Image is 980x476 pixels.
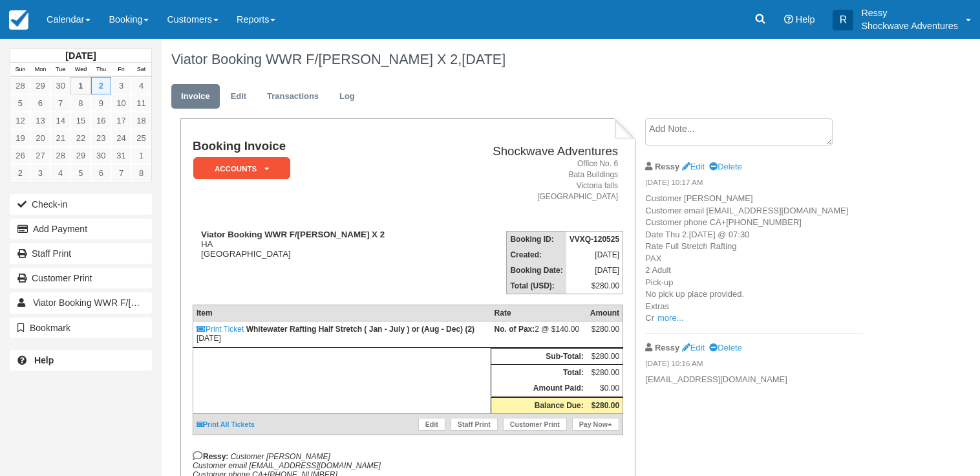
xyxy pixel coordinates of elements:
[10,194,152,215] button: Check-in
[784,15,793,24] i: Help
[131,147,151,164] a: 1
[587,380,623,397] td: $0.00
[861,6,958,19] p: Ressy
[30,129,50,147] a: 20
[131,129,151,147] a: 25
[491,365,587,381] th: Total:
[91,63,111,77] th: Thu
[10,350,152,371] a: Help
[10,112,30,129] a: 12
[10,63,30,77] th: Sun
[491,305,587,321] th: Rate
[30,77,50,94] a: 29
[30,147,50,164] a: 27
[50,164,70,182] a: 4
[91,94,111,112] a: 9
[193,230,445,259] div: HA [GEOGRAPHIC_DATA]
[111,94,131,112] a: 10
[193,157,290,180] em: ACCOUNTS
[9,10,28,30] img: checkfront-main-nav-mini-logo.png
[566,278,623,294] td: $280.00
[491,397,587,414] th: Balance Due:
[709,162,741,171] a: Delete
[645,193,863,325] p: Customer [PERSON_NAME] Customer email [EMAIL_ADDRESS][DOMAIN_NAME] Customer phone CA+[PHONE_NUMBE...
[587,349,623,365] td: $280.00
[171,84,220,109] a: Invoice
[30,63,50,77] th: Mon
[246,325,474,334] strong: Whitewater Rafting Half Stretch ( Jan - July ) or (Aug - Dec) (2)
[330,84,365,109] a: Log
[33,297,219,308] span: Viator Booking WWR F/[PERSON_NAME] X 2
[131,112,151,129] a: 18
[171,52,887,67] h1: Viator Booking WWR F/[PERSON_NAME] X 2,
[507,247,566,263] th: Created:
[796,14,815,25] span: Help
[861,19,958,32] p: Shockwave Adventures
[70,129,91,147] a: 22
[645,177,863,191] em: [DATE] 10:17 AM
[30,112,50,129] a: 13
[709,343,741,352] a: Delete
[491,349,587,365] th: Sub-Total:
[34,355,54,365] b: Help
[50,147,70,164] a: 28
[70,164,91,182] a: 5
[591,401,619,410] strong: $280.00
[10,147,30,164] a: 26
[197,325,244,334] a: Print Ticket
[682,343,705,352] a: Edit
[10,94,30,112] a: 5
[257,84,328,109] a: Transactions
[590,325,619,344] div: $280.00
[111,77,131,94] a: 3
[495,325,535,334] strong: No. of Pax
[197,420,255,428] a: Print All Tickets
[10,268,152,288] a: Customer Print
[50,129,70,147] a: 21
[193,305,491,321] th: Item
[70,63,91,77] th: Wed
[193,140,445,153] h1: Booking Invoice
[491,380,587,397] th: Amount Paid:
[131,94,151,112] a: 11
[65,50,96,61] strong: [DATE]
[655,343,679,352] strong: Ressy
[572,418,619,431] a: Pay Now
[30,164,50,182] a: 3
[462,51,506,67] span: [DATE]
[570,235,619,244] strong: VVXQ-120525
[111,112,131,129] a: 17
[645,358,863,373] em: [DATE] 10:16 AM
[645,374,863,386] p: [EMAIL_ADDRESS][DOMAIN_NAME]
[111,129,131,147] a: 24
[418,418,445,431] a: Edit
[91,77,111,94] a: 2
[91,112,111,129] a: 16
[131,164,151,182] a: 8
[507,263,566,278] th: Booking Date:
[50,112,70,129] a: 14
[70,112,91,129] a: 15
[50,63,70,77] th: Tue
[450,145,618,158] h2: Shockwave Adventures
[10,243,152,264] a: Staff Print
[587,365,623,381] td: $280.00
[566,263,623,278] td: [DATE]
[10,318,152,338] button: Bookmark
[131,77,151,94] a: 4
[10,77,30,94] a: 28
[10,292,152,313] a: Viator Booking WWR F/[PERSON_NAME] X 2
[70,77,91,94] a: 1
[682,162,705,171] a: Edit
[193,452,228,461] strong: Ressy:
[491,321,587,348] td: 2 @ $140.00
[507,232,566,248] th: Booking ID:
[507,278,566,294] th: Total (USD):
[566,247,623,263] td: [DATE]
[131,63,151,77] th: Sat
[10,164,30,182] a: 2
[657,313,683,323] a: more...
[503,418,567,431] a: Customer Print
[50,94,70,112] a: 7
[655,162,679,171] strong: Ressy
